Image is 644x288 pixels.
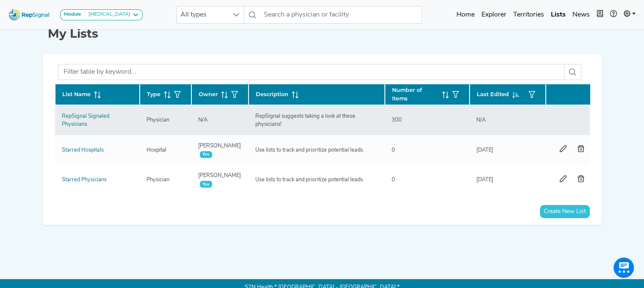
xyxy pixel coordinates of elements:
span: You [200,181,212,188]
span: Description [256,90,288,98]
div: 0 [387,176,400,184]
h1: My Lists [48,27,597,41]
a: RepSignal Signaled Physicians [62,114,109,127]
div: N/A [193,116,213,124]
a: Starred Physicians [62,177,107,183]
div: 300 [387,116,407,124]
a: Lists [547,6,569,23]
a: Explorer [478,6,510,23]
div: Physician [141,116,174,124]
div: Physician [141,176,174,184]
div: [DATE] [471,176,498,184]
span: Number of Items [392,86,439,102]
div: Hospital [141,146,171,154]
button: Create New List [540,205,590,218]
div: N/A [471,116,491,124]
a: Starred Hospitals [62,147,104,153]
a: News [569,6,593,23]
span: All types [177,6,228,23]
span: Type [147,90,160,98]
span: Last Edited [477,90,509,98]
div: RepSignal suggests taking a look at these physicians! [250,112,383,128]
div: [PERSON_NAME] [193,142,247,158]
div: [MEDICAL_DATA] [85,11,130,18]
span: You [200,151,212,158]
input: Filter table by keyword... [58,64,564,80]
div: Use lists to track and prioritize potential leads. [250,176,369,184]
a: Territories [510,6,547,23]
strong: Module [64,12,81,17]
span: List Name [62,90,91,98]
div: [PERSON_NAME] [193,172,247,188]
button: Intel Book [593,6,607,23]
input: Search a physician or facility [260,6,422,24]
a: Home [453,6,478,23]
div: 0 [387,146,400,154]
div: Use lists to track and prioritize potential leads. [250,146,369,154]
div: [DATE] [471,146,498,154]
button: Module[MEDICAL_DATA] [60,9,143,20]
span: Owner [199,90,218,98]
